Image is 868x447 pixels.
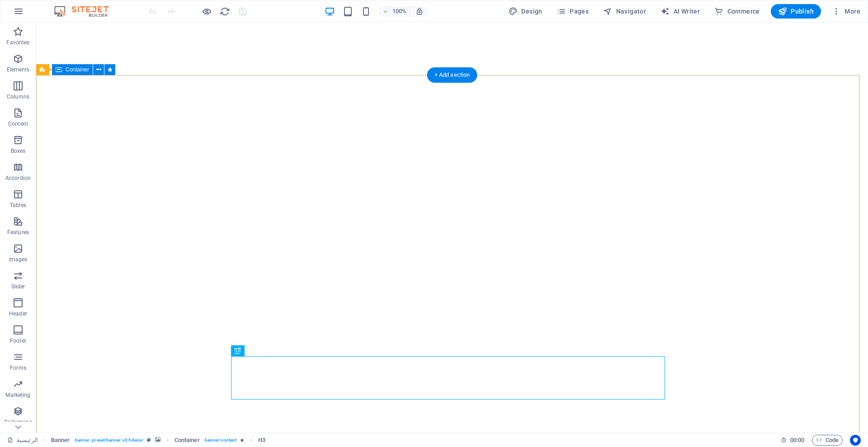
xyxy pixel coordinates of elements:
[850,435,861,446] button: Usercentrics
[505,4,546,19] button: Design
[11,147,26,155] p: Boxes
[5,174,31,182] p: Accordion
[828,4,864,19] button: More
[603,7,646,16] span: Navigator
[832,7,860,16] span: More
[9,256,28,263] p: Images
[220,6,230,17] i: Reload page
[51,435,266,446] nav: breadcrumb
[505,4,546,19] div: Design (Ctrl+Alt+Y)
[10,337,26,344] p: Footer
[7,435,38,446] a: Click to cancel selection. Double-click to open Pages
[7,229,29,236] p: Features
[553,4,592,19] button: Pages
[557,7,589,16] span: Pages
[240,438,244,442] i: Element contains an animation
[711,4,764,19] button: Commerce
[5,391,30,399] p: Marketing
[8,120,28,127] p: Content
[175,435,200,446] span: Click to select. Double-click to edit
[392,6,406,17] h6: 100%
[771,4,821,19] button: Publish
[155,438,160,442] i: This element contains a background
[74,435,144,446] span: . banner .preset-banner-v3-hdecor
[778,7,814,16] span: Publish
[7,66,30,73] p: Elements
[52,6,120,17] img: Editor Logo
[7,93,29,100] p: Columns
[427,67,477,83] div: + Add section
[714,7,760,16] span: Commerce
[258,435,265,446] span: Click to select. Double-click to edit
[781,435,805,446] h6: Session time
[657,4,703,19] button: AI Writer
[66,67,89,72] span: Container
[9,310,27,317] p: Header
[816,435,839,446] span: Code
[6,39,29,46] p: Favorites
[10,202,26,209] p: Tables
[147,438,151,442] i: This element is a customizable preset
[415,7,424,15] i: On resize automatically adjust zoom level to fit chosen device.
[378,6,410,17] button: 100%
[203,435,236,446] span: . banner-content
[201,6,212,17] button: Click here to leave preview mode and continue editing
[599,4,650,19] button: Navigator
[797,437,798,443] span: :
[790,435,804,446] span: 00 00
[812,435,843,446] button: Code
[51,435,70,446] span: Click to select. Double-click to edit
[509,7,542,16] span: Design
[4,419,32,426] p: Collections
[660,7,700,16] span: AI Writer
[10,364,26,372] p: Forms
[219,6,230,17] button: reload
[11,283,25,290] p: Slider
